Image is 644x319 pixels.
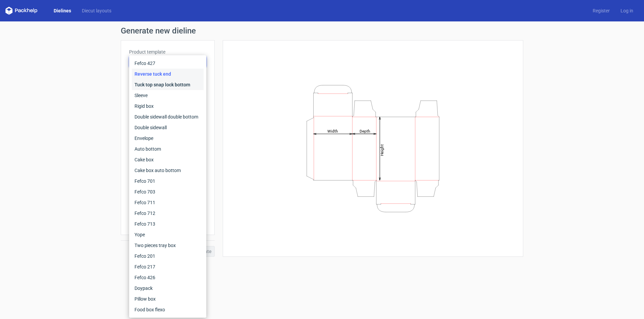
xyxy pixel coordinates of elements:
div: Auto bottom [132,144,204,154]
div: Cake box auto bottom [132,165,204,176]
h1: Generate new dieline [121,27,523,35]
tspan: Height [380,144,384,156]
div: Double sidewall double bottom [132,111,204,122]
div: Fefco 201 [132,251,204,261]
div: Two pieces tray box [132,240,204,251]
tspan: Depth [360,129,370,133]
tspan: Width [327,129,338,133]
div: Doypack [132,283,204,294]
div: Yope [132,229,204,240]
div: Pillow box [132,294,204,304]
div: Fefco 711 [132,197,204,208]
div: Cake box [132,154,204,165]
div: Fefco 713 [132,219,204,229]
div: Fefco 427 [132,58,204,69]
div: Sleeve [132,90,204,101]
div: Fefco 217 [132,261,204,272]
div: Reverse tuck end [132,69,204,79]
div: Rigid box [132,101,204,111]
label: Product template [129,49,206,55]
div: Fefco 712 [132,208,204,219]
a: Diecut layouts [76,7,117,14]
a: Log in [615,7,639,14]
div: Envelope [132,133,204,144]
div: Fefco 703 [132,186,204,197]
div: Double sidewall [132,122,204,133]
a: Dielines [48,7,76,14]
a: Register [587,7,615,14]
div: Food box flexo [132,304,204,315]
div: Fefco 701 [132,176,204,186]
div: Fefco 426 [132,272,204,283]
div: Tuck top snap lock bottom [132,79,204,90]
